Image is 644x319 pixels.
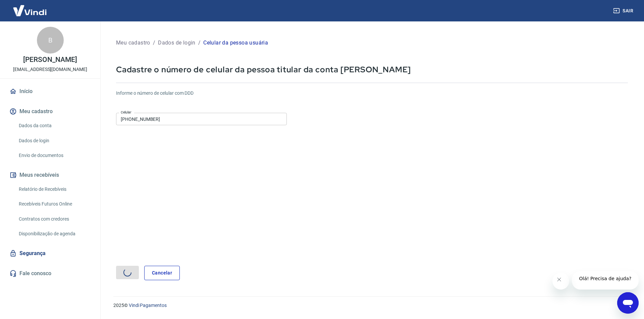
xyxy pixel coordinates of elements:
[8,84,92,99] a: Início
[8,168,92,182] button: Meus recebíveis
[203,39,268,47] p: Celular da pessoa usuária
[16,119,92,133] a: Dados da conta
[129,303,167,308] a: Vindi Pagamentos
[121,110,131,115] label: Celular
[572,271,639,290] iframe: Mensagem da empresa
[8,0,52,21] img: Vindi
[16,149,92,162] a: Envio de documentos
[16,212,92,226] a: Contratos com credores
[16,134,92,148] a: Dados de login
[552,273,569,290] iframe: Fechar mensagem
[113,302,628,309] p: 2025 ©
[37,27,64,54] div: B
[612,5,636,17] button: Sair
[16,197,92,211] a: Recebíveis Futuros Online
[8,246,92,261] a: Segurança
[116,39,150,47] p: Meu cadastro
[8,104,92,119] button: Meu cadastro
[16,182,92,196] a: Relatório de Recebíveis
[198,39,201,47] p: /
[153,39,155,47] p: /
[23,56,77,63] p: [PERSON_NAME]
[158,39,196,47] p: Dados de login
[144,266,180,280] a: Cancelar
[116,90,628,97] h6: Informe o número de celular com DDD
[8,266,92,281] a: Fale conosco
[617,292,639,314] iframe: Botão para abrir a janela de mensagens
[16,227,92,241] a: Disponibilização de agenda
[13,66,87,73] p: [EMAIL_ADDRESS][DOMAIN_NAME]
[116,64,628,75] p: Cadastre o número de celular da pessoa titular da conta [PERSON_NAME]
